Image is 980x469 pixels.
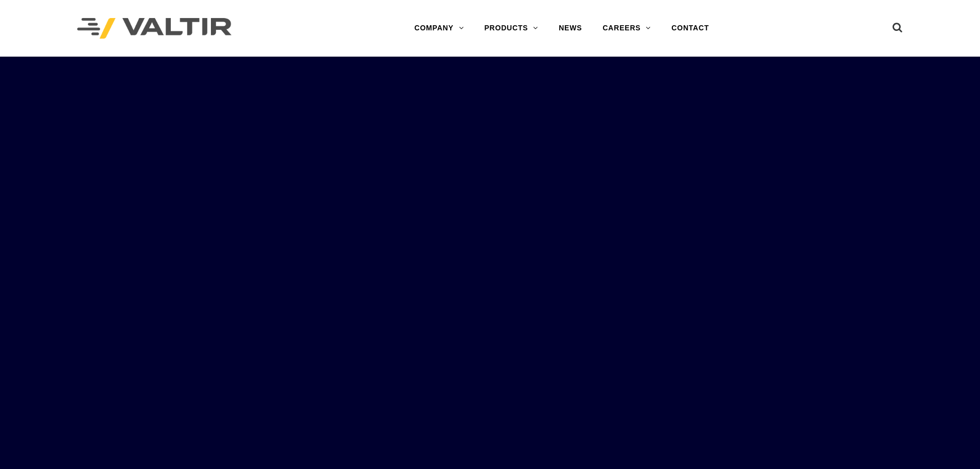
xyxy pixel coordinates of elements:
img: Valtir [77,18,231,39]
a: PRODUCTS [474,18,548,39]
a: CONTACT [661,18,719,39]
a: CAREERS [592,18,661,39]
a: COMPANY [404,18,474,39]
a: NEWS [548,18,592,39]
